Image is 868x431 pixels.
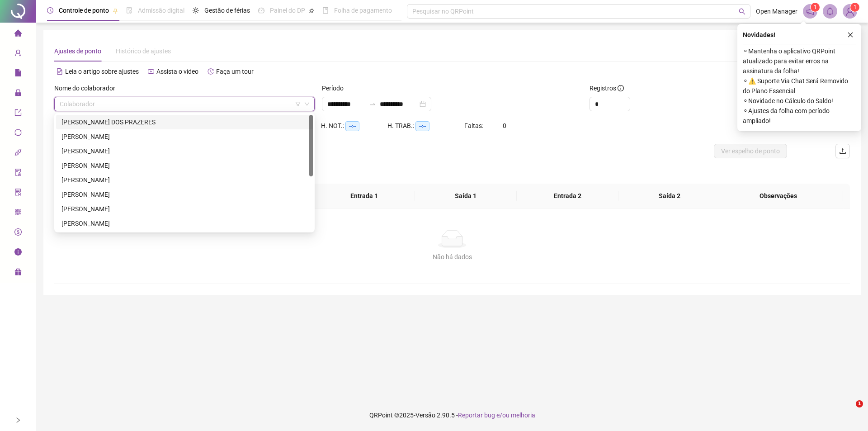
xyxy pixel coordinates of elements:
span: Versão [415,412,435,419]
span: Painel do DP [270,7,305,14]
sup: Atualize o seu contato no menu Meus Dados [850,3,859,12]
span: file [14,65,22,83]
span: right [15,417,21,423]
div: ANA PAULA DOS PRAZERES [56,115,313,129]
span: pushpin [113,8,118,14]
span: Gestão de férias [204,7,250,14]
div: [PERSON_NAME] [61,146,307,156]
img: 86484 [843,5,857,18]
span: book [322,7,329,14]
span: Faça um tour [216,68,254,75]
span: sync [14,125,22,143]
span: Controle de ponto [59,7,109,14]
th: Saída 1 [415,184,517,208]
sup: 1 [811,3,820,12]
span: filter [295,101,301,107]
span: down [304,101,310,107]
span: api [14,145,22,163]
th: Saída 2 [618,184,720,208]
span: history [208,68,214,75]
span: Histórico de ajustes [116,47,171,55]
span: close [847,32,854,38]
span: search [739,8,745,15]
span: Leia o artigo sobre ajustes [65,68,139,75]
div: GABRIEL SANTOS [56,187,313,202]
span: Novidades ! [743,30,775,40]
button: Ver espelho de ponto [714,144,787,158]
div: GABRIEL DE ALMEIDA [56,158,313,173]
span: Registros [590,83,624,93]
label: Período [322,83,349,93]
span: Open Manager [756,6,797,16]
span: gift [14,264,22,282]
div: DANIEL CASTAGNA [56,129,313,144]
span: audit [14,165,22,183]
iframe: Intercom live chat [837,400,859,422]
span: Ajustes de ponto [54,47,101,55]
label: Nome do colaborador [54,83,121,93]
span: ⚬ Ajustes da folha com período ampliado! [743,106,856,126]
span: ⚬ Novidade no Cálculo do Saldo! [743,96,856,106]
div: [PERSON_NAME] [61,189,307,199]
div: H. NOT.: [321,121,387,131]
span: dashboard [258,7,264,14]
div: DOUGLAS BENTO [56,144,313,158]
div: [PERSON_NAME] [61,204,307,214]
span: 1 [814,4,817,10]
div: [PERSON_NAME] [61,175,307,185]
div: Não há dados [65,252,839,262]
span: youtube [148,68,154,75]
span: lock [14,85,22,103]
span: ⚬ ⚠️ Suporte Via Chat Será Removido do Plano Essencial [743,76,856,96]
span: info-circle [618,85,624,91]
span: Observações [721,191,836,201]
th: Entrada 2 [517,184,618,208]
span: bell [826,7,834,15]
span: Admissão digital [138,7,184,14]
span: --:-- [415,121,429,131]
footer: QRPoint © 2025 - 2.90.5 - [36,399,868,431]
span: Assista o vídeo [156,68,198,75]
span: 1 [856,400,863,407]
span: file-text [57,68,63,75]
span: upload [839,147,846,155]
span: 1 [854,4,857,10]
th: Observações [714,184,843,208]
span: user-add [14,45,22,63]
div: [PERSON_NAME] [61,132,307,142]
th: Entrada 1 [313,184,415,208]
div: H. TRAB.: [387,121,464,131]
span: ⚬ Mantenha o aplicativo QRPoint atualizado para evitar erros na assinatura da folha! [743,46,856,76]
div: GABRIEL DUTRA RABELO [56,173,313,187]
div: [PERSON_NAME] [61,161,307,171]
span: 0 [503,122,506,129]
span: clock-circle [47,7,53,14]
span: swap-right [369,100,376,108]
span: info-circle [14,244,22,262]
div: [PERSON_NAME] [61,218,307,228]
span: home [14,25,22,43]
span: pushpin [309,8,314,14]
span: export [14,105,22,123]
span: dollar [14,224,22,242]
div: Luanna Ferreira Sodre [56,216,313,231]
span: Faltas: [464,122,485,129]
span: Reportar bug e/ou melhoria [458,412,535,419]
span: notification [806,7,814,15]
div: [PERSON_NAME] DOS PRAZERES [61,117,307,127]
span: solution [14,185,22,203]
span: to [369,100,376,108]
span: Folha de pagamento [334,7,392,14]
span: sun [193,7,199,14]
div: KELVIN DE SOUZA VIANA [56,202,313,216]
span: file-done [126,7,132,14]
span: --:-- [345,121,359,131]
span: qrcode [14,204,22,223]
